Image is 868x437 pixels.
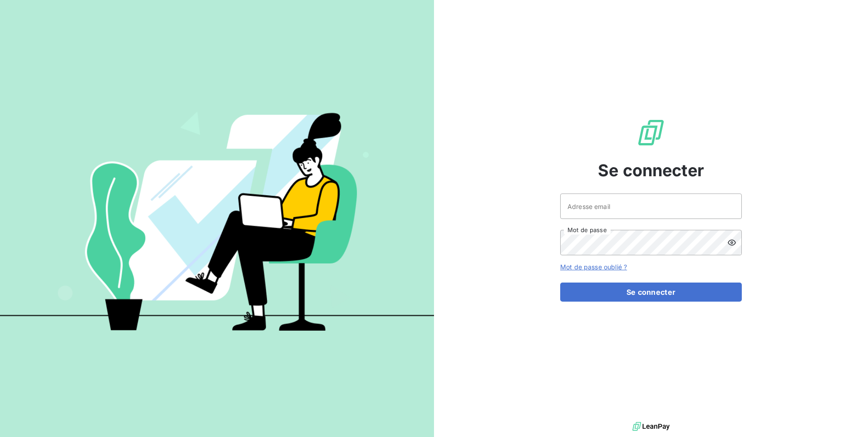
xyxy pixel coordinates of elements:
[560,283,742,302] button: Se connecter
[598,158,704,183] span: Se connecter
[632,420,670,433] img: logo
[560,263,627,271] a: Mot de passe oublié ?
[636,118,666,147] img: Logo LeanPay
[560,194,742,219] input: placeholder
